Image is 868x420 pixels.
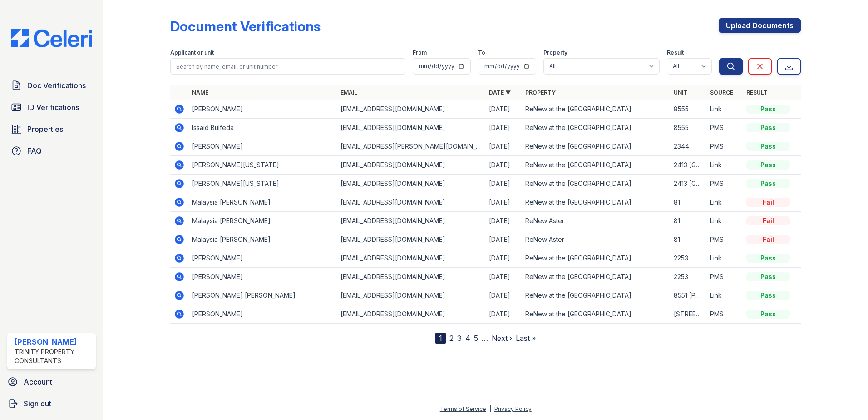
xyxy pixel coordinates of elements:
[543,49,567,56] label: Property
[485,268,522,286] td: [DATE]
[337,305,485,324] td: [EMAIL_ADDRESS][DOMAIN_NAME]
[522,212,670,230] td: ReNew Aster
[706,268,743,286] td: PMS
[170,58,405,75] input: Search by name, email, or unit number
[15,336,92,347] div: [PERSON_NAME]
[15,347,92,365] div: Trinity Property Consultants
[494,405,532,412] a: Privacy Policy
[188,212,337,230] td: Malaysia [PERSON_NAME]
[170,49,214,56] label: Applicant or unit
[485,286,522,305] td: [DATE]
[670,286,706,305] td: 8551 [PERSON_NAME]
[746,272,790,281] div: Pass
[337,286,485,305] td: [EMAIL_ADDRESS][DOMAIN_NAME]
[337,119,485,137] td: [EMAIL_ADDRESS][DOMAIN_NAME]
[24,376,52,387] span: Account
[4,395,99,413] a: Sign out
[746,254,790,263] div: Pass
[746,291,790,300] div: Pass
[188,119,337,137] td: Issaid Bulfeda
[719,18,801,33] a: Upload Documents
[706,230,743,249] td: PMS
[670,119,706,137] td: 8555
[706,119,743,137] td: PMS
[337,193,485,212] td: [EMAIL_ADDRESS][DOMAIN_NAME]
[489,405,491,412] div: |
[337,212,485,230] td: [EMAIL_ADDRESS][DOMAIN_NAME]
[746,216,790,225] div: Fail
[670,212,706,230] td: 81
[667,49,684,56] label: Result
[706,100,743,119] td: Link
[337,100,485,119] td: [EMAIL_ADDRESS][DOMAIN_NAME]
[522,100,670,119] td: ReNew at the [GEOGRAPHIC_DATA]
[710,89,733,96] a: Source
[485,212,522,230] td: [DATE]
[188,268,337,286] td: [PERSON_NAME]
[522,193,670,212] td: ReNew at the [GEOGRAPHIC_DATA]
[746,105,790,114] div: Pass
[27,145,42,156] span: FAQ
[670,249,706,268] td: 2253
[489,89,511,96] a: Date ▼
[706,193,743,212] td: Link
[188,137,337,156] td: [PERSON_NAME]
[337,249,485,268] td: [EMAIL_ADDRESS][DOMAIN_NAME]
[485,249,522,268] td: [DATE]
[485,175,522,193] td: [DATE]
[746,160,790,170] div: Pass
[746,123,790,132] div: Pass
[465,334,470,343] a: 4
[706,249,743,268] td: Link
[522,119,670,137] td: ReNew at the [GEOGRAPHIC_DATA]
[516,334,536,343] a: Last »
[170,18,321,35] div: Document Verifications
[27,102,79,113] span: ID Verifications
[188,305,337,324] td: [PERSON_NAME]
[670,305,706,324] td: [STREET_ADDRESS]
[478,49,485,56] label: To
[522,286,670,305] td: ReNew at the [GEOGRAPHIC_DATA]
[706,137,743,156] td: PMS
[746,310,790,319] div: Pass
[522,175,670,193] td: ReNew at the [GEOGRAPHIC_DATA]
[340,89,357,96] a: Email
[522,230,670,249] td: ReNew Aster
[522,156,670,175] td: ReNew at the [GEOGRAPHIC_DATA]
[746,198,790,207] div: Fail
[188,286,337,305] td: [PERSON_NAME] [PERSON_NAME]
[474,334,478,343] a: 5
[188,156,337,175] td: [PERSON_NAME][US_STATE]
[746,179,790,188] div: Pass
[706,175,743,193] td: PMS
[440,405,486,412] a: Terms of Service
[337,268,485,286] td: [EMAIL_ADDRESS][DOMAIN_NAME]
[24,398,51,409] span: Sign out
[27,80,86,91] span: Doc Verifications
[485,193,522,212] td: [DATE]
[670,100,706,119] td: 8555
[492,334,512,343] a: Next ›
[746,142,790,151] div: Pass
[7,76,96,95] a: Doc Verifications
[746,89,768,96] a: Result
[522,268,670,286] td: ReNew at the [GEOGRAPHIC_DATA]
[7,142,96,160] a: FAQ
[188,175,337,193] td: [PERSON_NAME][US_STATE]
[7,98,96,116] a: ID Verifications
[192,89,208,96] a: Name
[485,137,522,156] td: [DATE]
[188,249,337,268] td: [PERSON_NAME]
[457,334,462,343] a: 3
[706,305,743,324] td: PMS
[670,156,706,175] td: 2413 [GEOGRAPHIC_DATA]
[522,249,670,268] td: ReNew at the [GEOGRAPHIC_DATA]
[706,156,743,175] td: Link
[670,193,706,212] td: 81
[485,230,522,249] td: [DATE]
[674,89,687,96] a: Unit
[485,100,522,119] td: [DATE]
[449,334,454,343] a: 2
[746,235,790,244] div: Fail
